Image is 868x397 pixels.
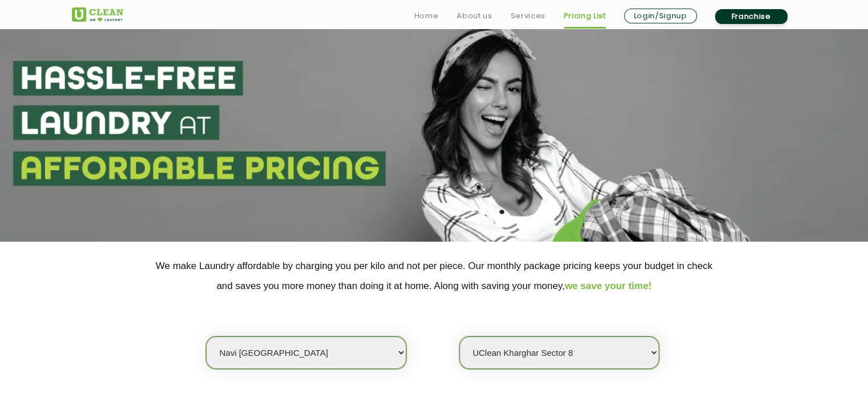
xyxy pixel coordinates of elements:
[510,9,545,23] a: Services
[715,9,788,24] a: Franchise
[624,9,697,23] a: Login/Signup
[565,280,652,291] span: we save your time!
[72,256,797,296] p: We make Laundry affordable by charging you per kilo and not per piece. Our monthly package pricin...
[72,7,123,22] img: UClean Laundry and Dry Cleaning
[414,9,439,23] a: Home
[457,9,492,23] a: About us
[564,9,606,23] a: Pricing List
